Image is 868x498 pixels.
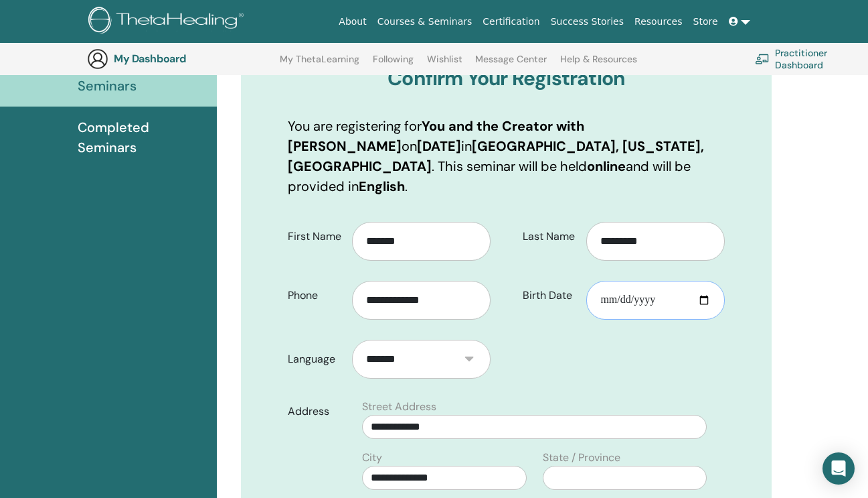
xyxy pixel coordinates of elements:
b: [GEOGRAPHIC_DATA], [US_STATE], [GEOGRAPHIC_DATA] [288,137,704,175]
b: English [359,178,405,195]
img: chalkboard-teacher.svg [755,54,770,64]
b: You and the Creator with [PERSON_NAME] [288,117,584,155]
a: Resources [629,9,688,34]
a: Courses & Seminars [372,9,478,34]
div: Open Intercom Messenger [822,452,855,485]
span: Upcoming Seminars [78,56,199,96]
img: logo.png [88,7,248,37]
b: online [587,158,626,175]
h3: Confirm Your Registration [288,66,725,90]
a: Message Center [475,54,547,75]
h3: My Dashboard [114,52,248,65]
label: State / Province [543,450,620,466]
b: [DATE] [417,137,461,155]
a: Wishlist [427,54,462,75]
a: Help & Resources [560,54,637,75]
img: generic-user-icon.jpg [87,48,108,70]
label: First Name [278,224,352,249]
a: My ThetaLearning [280,54,359,75]
label: Birth Date [513,283,587,308]
a: Store [688,9,723,34]
a: About [333,9,371,34]
label: City [362,450,382,466]
p: You are registering for on in . This seminar will be held and will be provided in . [288,116,725,196]
label: Language [278,347,352,372]
label: Phone [278,283,352,308]
span: Completed Seminars [78,117,206,158]
a: Practitioner Dashboard [755,44,868,74]
label: Last Name [513,224,587,249]
a: Success Stories [545,9,629,34]
a: Following [373,54,414,75]
a: Certification [477,9,545,34]
label: Street Address [362,399,436,415]
label: Address [278,399,354,424]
